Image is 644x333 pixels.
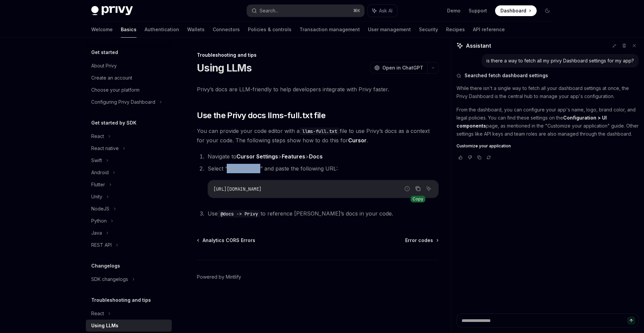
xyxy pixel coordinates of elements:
a: Error codes [405,237,438,244]
a: Transaction management [300,21,360,38]
h5: Get started by SDK [91,119,137,127]
div: Troubleshooting and tips [197,52,439,58]
a: Using LLMs [86,320,172,332]
span: Ask AI [379,7,392,14]
a: Wallets [187,21,205,38]
div: React [91,310,104,318]
div: SDK changelogs [91,275,128,283]
span: Error codes [405,237,433,244]
span: Navigate to > > [208,153,323,160]
span: Searched fetch dashboard settings [465,72,548,79]
p: From the dashboard, you can configure your app's name, logo, brand color, and legal policies. You... [457,106,639,138]
a: Demo [447,7,461,14]
strong: Docs [309,153,323,160]
div: Choose your platform [91,86,140,94]
span: Analytics CORS Errors [203,237,255,244]
button: Send message [627,317,635,325]
a: Policies & controls [248,21,291,38]
a: Choose your platform [86,84,172,96]
div: React [91,132,104,140]
a: Security [419,21,438,38]
a: User management [368,21,411,38]
a: Analytics CORS Errors [198,237,255,244]
h5: Get started [91,48,118,56]
span: Select “Add new doc” and paste the following URL: [208,165,338,172]
span: Open in ChatGPT [382,64,423,71]
div: REST API [91,241,112,249]
button: Searched fetch dashboard settings [457,72,639,79]
strong: Configuration > UI components [457,115,607,129]
a: Recipes [446,21,465,38]
div: React native [91,144,119,152]
strong: Features [282,153,305,160]
button: Toggle dark mode [542,5,553,16]
a: Cursor [348,137,367,144]
a: Connectors [213,21,240,38]
div: Unity [91,193,102,201]
a: Powered by Mintlify [197,274,241,280]
span: Privy’s docs are LLM-friendly to help developers integrate with Privy faster. [197,85,439,94]
h5: Changelogs [91,262,120,270]
button: Report incorrect code [403,184,412,193]
button: Copy the contents from the code block [414,184,422,193]
span: Customize your application [457,143,511,149]
p: While there isn't a single way to fetch all your dashboard settings at once, the Privy Dashboard ... [457,84,639,100]
span: Use to reference [PERSON_NAME]’s docs in your code. [208,210,393,217]
div: Android [91,169,109,177]
span: [URL][DOMAIN_NAME] [213,186,262,192]
strong: Cursor Settings [236,153,278,160]
span: ⌘ K [353,8,360,13]
div: Copy [411,196,425,202]
a: Welcome [91,21,113,38]
button: Search...⌘K [247,5,364,17]
img: dark logo [91,6,133,15]
span: Dashboard [500,7,526,14]
span: You can provide your code editor with a file to use Privy’s docs as a context for your code. The ... [197,126,439,145]
a: Dashboard [495,5,537,16]
button: Ask AI [368,5,397,17]
a: Authentication [145,21,179,38]
div: Create an account [91,74,132,82]
div: Configuring Privy Dashboard [91,98,155,106]
a: Basics [121,21,137,38]
a: Create an account [86,72,172,84]
div: NodeJS [91,205,109,213]
a: Customize your application [457,143,639,149]
a: Support [469,7,487,14]
div: Search... [260,7,278,15]
div: Swift [91,156,102,164]
button: Ask AI [424,184,433,193]
div: is there a way to fetch all my privy Dashboard settings for my app? [486,57,634,64]
code: @docs -> Privy [218,210,261,218]
span: Assistant [466,42,491,50]
span: Use the Privy docs llms-full.txt file [197,110,325,121]
a: API reference [473,21,505,38]
a: About Privy [86,60,172,72]
div: Flutter [91,181,105,189]
div: Java [91,229,102,237]
div: Using LLMs [91,322,118,330]
code: llms-full.txt [300,128,340,135]
h5: Troubleshooting and tips [91,296,151,304]
button: Open in ChatGPT [370,62,427,74]
h1: Using LLMs [197,62,252,74]
div: Python [91,217,107,225]
div: About Privy [91,62,117,70]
